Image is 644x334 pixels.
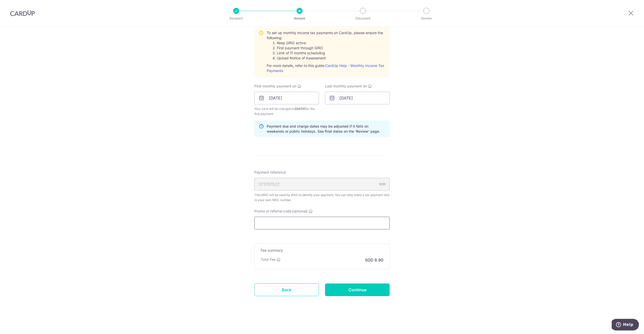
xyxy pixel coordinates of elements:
[277,40,385,45] li: Keep GIRO active
[261,248,383,253] h5: Fee summary
[325,283,390,296] input: Continue
[277,56,385,61] li: Upload Notice of Assessment
[325,84,367,89] span: Last monthly payment on
[254,209,291,214] span: Promo or referral code
[277,45,385,51] li: First payment through GIRO
[344,16,382,21] p: Document
[295,107,305,111] span: [DATE]
[267,30,385,73] div: To set up monthly income tax payments on CardUp, please ensure the following: For more details, r...
[292,209,308,214] span: (optional)
[254,92,319,104] input: DD / MM / YYYY
[267,124,385,134] p: Payment due and charge dates may be adjusted if it falls on weekends or public holidays. See fina...
[254,193,390,203] div: This NRIC will be used by IRAS to identify your payment. You can only make a tax payment tied to ...
[254,106,319,116] span: Your card will be charged on
[277,51,385,56] li: Limit of 11 months scheduling
[10,10,35,16] img: CardUp
[254,283,319,296] a: Back
[254,84,296,89] span: First monthly payment on
[261,257,276,262] p: Total Fee
[612,319,639,331] iframe: Opens a widget where you can find more information
[267,63,384,73] a: CardUp Help - Monthly Income Tax Payments
[365,257,383,263] p: SGD 8.90
[254,170,286,175] span: Payment reference
[281,16,318,21] p: Amount
[325,92,390,104] input: DD / MM / YYYY
[408,16,445,21] p: Review
[218,16,255,21] p: Recipient
[379,182,386,187] div: 9/35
